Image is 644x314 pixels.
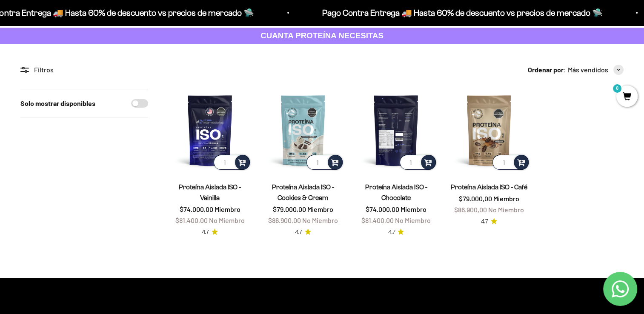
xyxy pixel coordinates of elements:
[179,183,241,201] a: Proteína Aislada ISO - Vainilla
[454,206,487,214] span: $86.900,00
[295,228,311,237] a: 4.74.7 de 5.0 estrellas
[361,216,394,224] span: $81.400,00
[202,228,218,237] a: 4.74.7 de 5.0 estrellas
[180,205,213,213] span: $74.000,00
[481,217,497,226] a: 4.74.7 de 5.0 estrellas
[273,205,306,213] span: $79.000,00
[209,216,245,224] span: No Miembro
[20,98,95,109] label: Solo mostrar disponibles
[175,216,208,224] span: $81.400,00
[366,205,399,213] span: $74.000,00
[616,92,638,102] a: 8
[612,83,622,94] mark: 8
[568,64,608,75] span: Más vendidos
[268,216,301,224] span: $86.900,00
[388,228,395,237] span: 4.7
[215,205,240,213] span: Miembro
[568,64,624,75] button: Más vendidos
[307,205,333,213] span: Miembro
[488,206,524,214] span: No Miembro
[319,6,600,20] p: Pago Contra Entrega 🚚 Hasta 60% de descuento vs precios de mercado 🛸
[395,216,431,224] span: No Miembro
[451,183,527,191] a: Proteína Aislada ISO - Café
[295,228,302,237] span: 4.7
[260,31,384,40] strong: CUANTA PROTEÍNA NECESITAS
[401,205,426,213] span: Miembro
[528,64,566,75] span: Ordenar por:
[493,194,519,203] span: Miembro
[20,64,148,75] div: Filtros
[365,183,427,201] a: Proteína Aislada ISO - Chocolate
[355,89,438,172] img: Proteína Aislada ISO - Chocolate
[481,217,488,226] span: 4.7
[272,183,334,201] a: Proteína Aislada ISO - Cookies & Cream
[202,228,209,237] span: 4.7
[388,228,404,237] a: 4.74.7 de 5.0 estrellas
[459,194,492,203] span: $79.000,00
[302,216,338,224] span: No Miembro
